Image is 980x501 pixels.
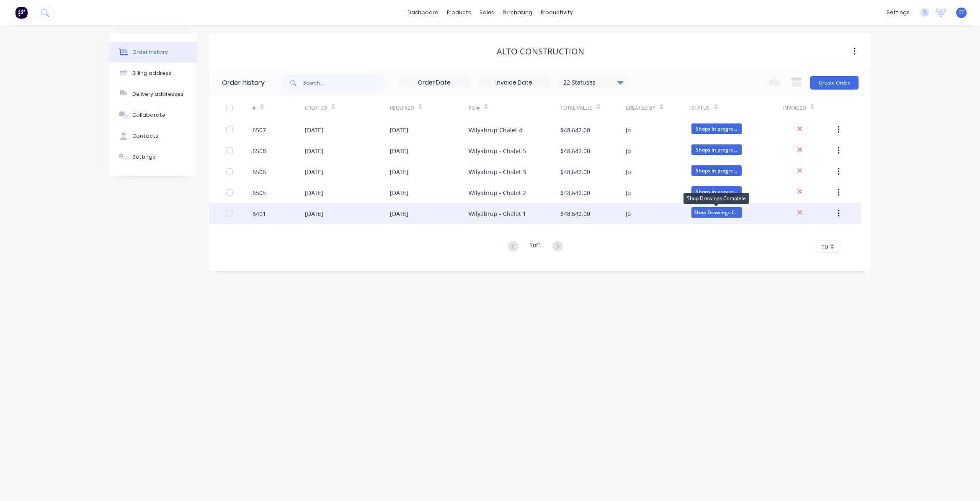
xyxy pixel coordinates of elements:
[469,126,522,134] div: Wilyabrup Chalet 4
[475,6,498,19] div: sales
[560,146,590,155] div: $48,642.00
[132,153,155,161] div: Settings
[626,188,631,197] div: Jo
[683,193,749,204] div: Shop Drawings Complete
[560,126,590,134] div: $48,642.00
[626,167,631,176] div: Jo
[469,96,560,119] div: PO #
[691,186,742,197] span: Shops in progre...
[560,104,592,112] div: Total Value
[109,42,197,63] button: Order history
[691,123,742,134] span: Shops in progre...
[498,6,536,19] div: purchasing
[253,104,256,112] div: #
[390,126,408,134] div: [DATE]
[469,146,526,155] div: Wilyabrup - Chalet 5
[305,104,327,112] div: Created
[390,209,408,218] div: [DATE]
[390,167,408,176] div: [DATE]
[626,146,631,155] div: Jo
[560,209,590,218] div: $48,642.00
[305,188,323,197] div: [DATE]
[305,167,323,176] div: [DATE]
[109,105,197,126] button: Collaborate
[132,49,168,56] div: Order history
[536,6,577,19] div: productivity
[443,6,475,19] div: products
[305,126,323,134] div: [DATE]
[469,104,480,112] div: PO #
[132,132,158,140] div: Contacts
[390,96,469,119] div: Required
[399,77,469,89] input: Order Date
[253,209,266,218] div: 6401
[469,188,526,197] div: Wilyabrup - Chalet 2
[109,63,197,84] button: Billing address
[626,104,655,112] div: Created By
[691,144,742,155] span: Shops in progre...
[222,78,265,88] div: Order history
[253,146,266,155] div: 6508
[469,167,526,176] div: Wilyabrup - Chalet 3
[15,6,28,19] img: Factory
[558,78,629,87] div: 22 Statuses
[691,96,783,119] div: Status
[390,188,408,197] div: [DATE]
[109,146,197,167] button: Settings
[109,84,197,105] button: Delivery addresses
[469,209,526,218] div: Wilyabrup - Chalet 1
[132,69,171,77] div: Billing address
[626,126,631,134] div: Jo
[497,46,584,57] div: Alto Construction
[959,9,965,16] span: TT
[882,6,914,19] div: settings
[810,76,859,90] button: Create Order
[109,126,197,146] button: Contacts
[529,241,542,253] div: 1 of 1
[626,209,631,218] div: Jo
[305,209,323,218] div: [DATE]
[253,167,266,176] div: 6506
[479,77,549,89] input: Invoice Date
[691,207,742,218] span: Shop Drawings C...
[403,6,443,19] a: dashboard
[132,111,165,119] div: Collaborate
[691,104,710,112] div: Status
[390,146,408,155] div: [DATE]
[626,96,691,119] div: Created By
[132,90,183,98] div: Delivery addresses
[390,104,414,112] div: Required
[560,188,590,197] div: $48,642.00
[253,188,266,197] div: 6505
[560,167,590,176] div: $48,642.00
[783,96,836,119] div: Invoiced
[305,96,390,119] div: Created
[253,96,305,119] div: #
[303,75,386,91] input: Search...
[821,242,828,251] span: 10
[305,146,323,155] div: [DATE]
[691,165,742,176] span: Shops in progre...
[783,104,806,112] div: Invoiced
[253,126,266,134] div: 6507
[560,96,626,119] div: Total Value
